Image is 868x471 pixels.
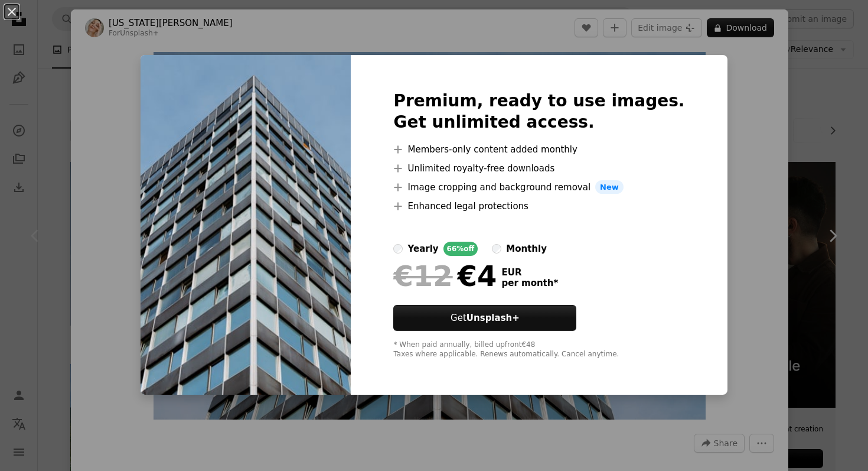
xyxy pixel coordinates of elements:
li: Unlimited royalty-free downloads [393,161,684,176]
li: Image cropping and background removal [393,180,684,194]
input: yearly66%off [393,244,403,254]
button: GetUnsplash+ [393,305,576,331]
span: per month * [501,278,558,288]
li: Enhanced legal protections [393,199,684,213]
div: €4 [393,261,497,291]
strong: Unsplash+ [466,313,520,323]
input: monthly [492,244,501,254]
img: premium_photo-1678818770012-da58b98c009f [141,55,351,395]
span: New [595,180,624,194]
div: * When paid annually, billed upfront €48 Taxes where applicable. Renews automatically. Cancel any... [393,340,684,359]
span: €12 [393,261,452,291]
div: monthly [506,242,547,256]
div: yearly [407,242,438,256]
h2: Premium, ready to use images. Get unlimited access. [393,90,684,133]
span: EUR [501,267,558,278]
div: 66% off [443,242,478,256]
li: Members-only content added monthly [393,142,684,157]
